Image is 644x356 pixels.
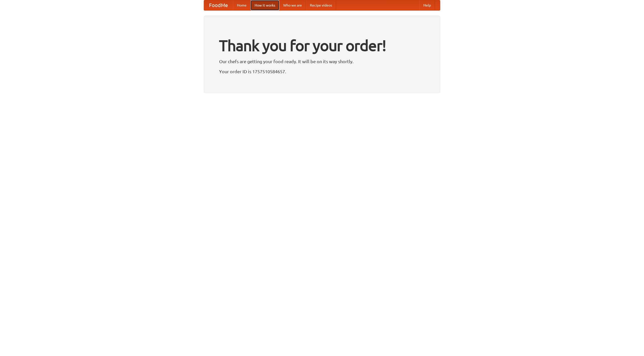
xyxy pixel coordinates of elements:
[219,68,425,75] p: Your order ID is 1757510584657.
[279,0,306,10] a: Who we are
[219,33,425,58] h1: Thank you for your order!
[233,0,251,10] a: Home
[419,0,435,10] a: Help
[251,0,279,10] a: How it works
[306,0,336,10] a: Recipe videos
[219,58,425,65] p: Our chefs are getting your food ready. It will be on its way shortly.
[204,0,233,10] a: FoodMe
